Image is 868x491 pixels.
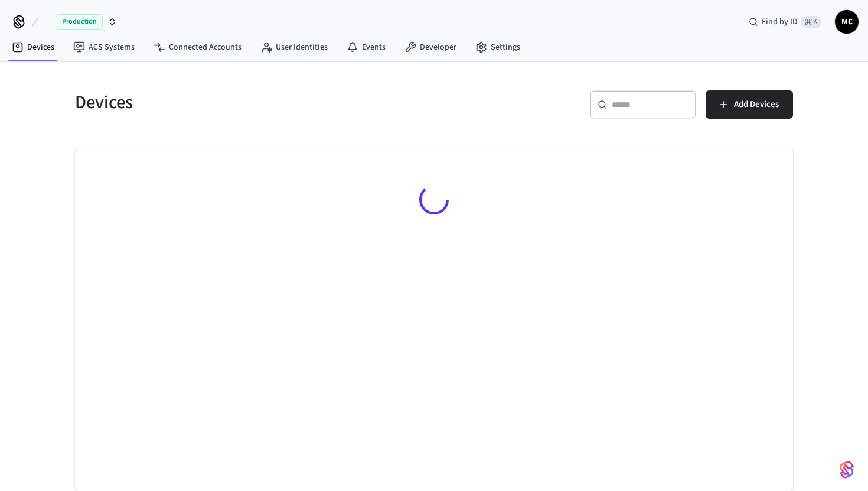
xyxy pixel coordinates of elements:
a: Events [337,37,395,58]
a: ACS Systems [64,37,144,58]
span: Production [56,14,103,30]
button: MC [835,10,859,34]
a: Devices [2,37,64,58]
h5: Devices [75,90,427,115]
img: SeamLogoGradient.69752ec5.svg [840,460,854,479]
button: Add Devices [706,90,793,119]
a: User Identities [251,37,337,58]
div: Find by ID⌘ K [739,11,830,32]
span: Add Devices [734,97,779,112]
a: Connected Accounts [144,37,251,58]
span: MC [836,11,857,32]
span: ⌘ K [801,16,821,28]
a: Settings [466,37,530,58]
a: Developer [395,37,466,58]
span: Find by ID [762,16,798,28]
